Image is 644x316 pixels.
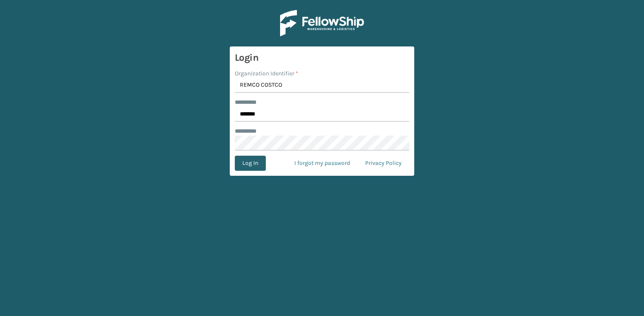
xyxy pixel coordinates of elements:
a: I forgot my password [287,156,358,171]
img: Logo [280,10,364,36]
label: Organization Identifier [235,69,298,78]
button: Log In [235,156,266,171]
a: Privacy Policy [358,156,409,171]
h3: Login [235,51,409,64]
